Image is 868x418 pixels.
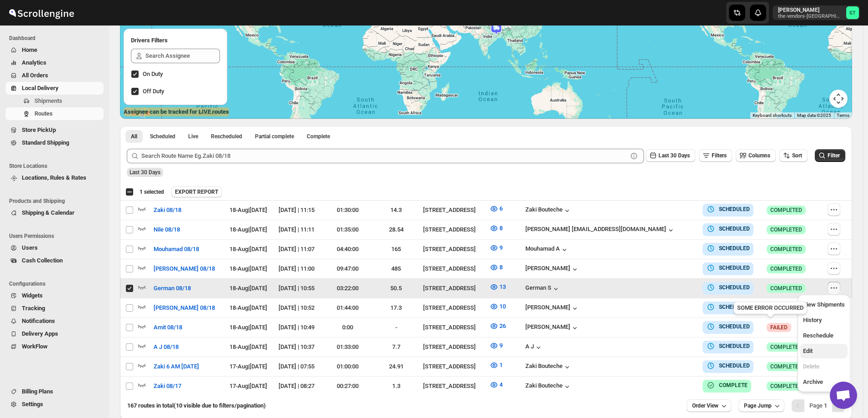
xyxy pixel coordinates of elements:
[525,343,543,352] div: A J
[22,85,59,91] span: Local Delivery
[484,358,508,373] button: 1
[154,303,215,312] span: [PERSON_NAME] 08/18
[779,149,808,162] button: Sort
[154,342,179,352] span: A J 08/18
[484,319,511,333] button: 26
[22,343,48,350] span: WorkFlow
[525,265,579,274] button: [PERSON_NAME]
[712,152,727,159] span: Filters
[484,201,508,216] button: 6
[374,303,418,312] div: 17.3
[279,206,320,215] div: [DATE] | 11:15
[7,1,75,24] img: ScrollEngine
[778,6,843,14] p: [PERSON_NAME]
[307,133,330,140] span: Complete
[5,56,104,69] button: Analytics
[5,107,104,120] button: Routes
[423,323,484,332] div: [STREET_ADDRESS]
[719,206,750,212] b: SCHEDULED
[326,264,369,273] div: 09:47:00
[9,162,105,170] span: Store Locations
[22,244,38,251] span: Users
[229,265,267,272] span: 18-Aug | [DATE]
[131,133,137,140] span: All
[525,304,579,313] button: [PERSON_NAME]
[5,171,104,184] button: Locations, Rules & Rates
[484,338,508,353] button: 9
[809,402,827,409] span: Page
[9,280,105,287] span: Configurations
[326,303,369,312] div: 01:44:00
[5,398,104,411] button: Settings
[143,71,163,77] span: On Duty
[35,110,53,117] span: Routes
[374,323,418,332] div: -
[279,303,320,312] div: [DATE] | 10:52
[525,245,569,254] button: Mouhamad A
[22,72,48,79] span: All Orders
[229,363,267,370] span: 17-Aug | [DATE]
[803,301,845,308] span: View Shipments
[229,383,267,389] span: 17-Aug | [DATE]
[499,205,503,212] span: 6
[326,225,369,234] div: 01:35:00
[374,284,418,293] div: 50.5
[211,133,242,140] span: Rescheduled
[753,112,792,119] button: Keyboard shortcuts
[148,340,184,354] button: A J 08/18
[154,225,180,234] span: Nile 08/18
[141,149,628,163] input: Search Route Name Eg.Zaki 08/18
[279,245,320,254] div: [DATE] | 11:07
[154,245,199,254] span: Mouhamad 08/18
[279,284,320,293] div: [DATE] | 10:55
[525,323,579,332] button: [PERSON_NAME]
[22,126,56,133] span: Store PickUp
[499,264,503,271] span: 8
[525,363,572,372] div: Zaki Bouteche
[719,343,750,349] b: SCHEDULED
[692,402,718,409] span: Order View
[744,402,772,409] span: Page Jump
[499,283,506,290] span: 13
[374,225,418,234] div: 28.54
[154,206,181,215] span: Zaki 08/18
[326,362,369,371] div: 01:00:00
[828,152,840,159] span: Filter
[423,382,484,391] div: [STREET_ADDRESS]
[832,399,845,412] button: Next
[423,264,484,273] div: [STREET_ADDRESS]
[279,264,320,273] div: [DATE] | 11:00
[130,169,160,176] span: Last 30 Days
[706,283,750,292] button: SCHEDULED
[803,378,823,385] span: Archive
[22,401,43,408] span: Settings
[525,226,675,235] button: [PERSON_NAME] [EMAIL_ADDRESS][DOMAIN_NAME]
[148,222,185,237] button: Nile 08/18
[5,206,104,219] button: Shipping & Calendar
[22,174,86,181] span: Locations, Rules & Rates
[148,379,187,393] button: Zaki 08/17
[770,206,802,214] span: COMPLETED
[658,152,690,159] span: Last 30 Days
[5,95,104,107] button: Shipments
[719,363,750,369] b: SCHEDULED
[770,246,802,253] span: COMPLETED
[719,265,750,271] b: SCHEDULED
[171,186,222,197] button: EXPORT REPORT
[229,324,267,331] span: 18-Aug | [DATE]
[5,254,104,267] button: Cash Collection
[499,362,503,368] span: 1
[706,381,748,390] button: COMPLETE
[22,330,58,337] span: Delivery Apps
[849,10,856,16] text: ST
[792,152,802,159] span: Sort
[778,14,843,19] p: the-vendors-[GEOGRAPHIC_DATA]
[326,245,369,254] div: 04:40:00
[127,402,266,409] span: 167 routes in total (10 visible due to filters/pagination)
[229,226,267,233] span: 18-Aug | [DATE]
[148,301,220,315] button: [PERSON_NAME] 08/18
[773,5,860,20] button: User menu
[279,225,320,234] div: [DATE] | 11:11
